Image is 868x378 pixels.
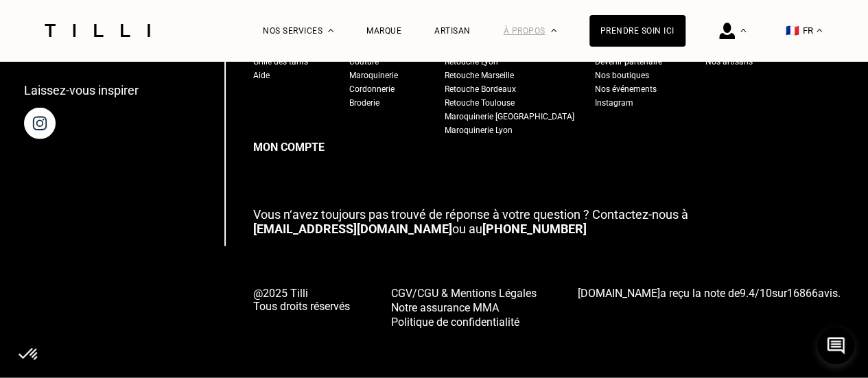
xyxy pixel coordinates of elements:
span: 10 [760,287,772,300]
a: [PHONE_NUMBER] [482,222,587,236]
span: 🇫🇷 [786,24,799,37]
a: Politique de confidentialité [391,314,537,329]
span: Vous n‘avez toujours pas trouvé de réponse à votre question ? Contactez-nous à [253,207,688,222]
a: Maroquinerie [GEOGRAPHIC_DATA] [445,110,574,123]
img: Menu déroulant à propos [551,29,556,32]
img: Menu déroulant [328,29,333,32]
a: Aide [253,69,270,82]
a: Prendre soin ici [589,15,685,47]
img: Logo du service de couturière Tilli [40,24,155,37]
span: [DOMAIN_NAME] [578,287,660,300]
img: Menu déroulant [740,29,746,32]
a: CGV/CGU & Mentions Légales [391,285,537,300]
span: 9.4 [740,287,755,300]
a: [EMAIL_ADDRESS][DOMAIN_NAME] [253,222,452,236]
a: Instagram [595,96,633,110]
a: Broderie [349,96,379,110]
a: Retouche Bordeaux [445,82,516,96]
a: Notre assurance MMA [391,300,537,314]
span: Politique de confidentialité [391,316,519,329]
a: Nos boutiques [595,69,649,82]
img: page instagram de Tilli une retoucherie à domicile [24,108,56,139]
span: CGV/CGU & Mentions Légales [391,287,537,300]
a: Devenir partenaire [595,55,662,69]
span: 16866 [787,287,818,300]
a: Retouche Toulouse [445,96,515,110]
a: Nos événements [595,82,657,96]
a: Nos artisans [705,55,753,69]
span: @2025 Tilli [253,287,350,300]
span: Notre assurance MMA [391,301,499,314]
a: Marque [366,26,401,36]
span: / [740,287,772,300]
a: Artisan [434,26,471,36]
img: menu déroulant [817,29,822,32]
a: Couture [349,55,379,69]
span: Tous droits réservés [253,300,350,313]
a: Maroquinerie [349,69,398,82]
a: Grille des tarifs [253,55,308,69]
a: Mon compte [253,137,845,158]
a: Retouche Marseille [445,69,514,82]
p: ou au [253,207,845,236]
a: Cordonnerie [349,82,395,96]
a: Maroquinerie Lyon [445,123,513,137]
a: Retouche Lyon [445,55,498,69]
span: a reçu la note de sur avis. [578,287,841,300]
p: Laissez-vous inspirer [24,83,139,97]
img: icône connexion [719,23,735,39]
